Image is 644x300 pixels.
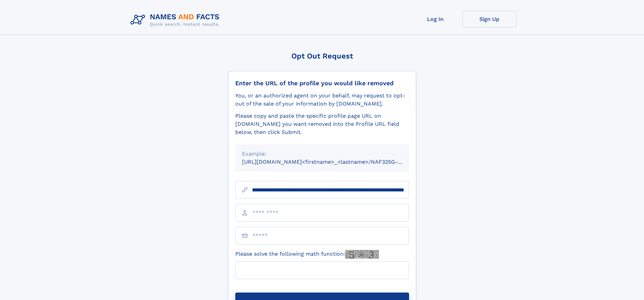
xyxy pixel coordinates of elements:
[235,79,409,87] div: Enter the URL of the profile you would like removed
[235,250,379,259] label: Please solve the following math function:
[462,11,517,27] a: Sign Up
[242,159,422,165] small: [URL][DOMAIN_NAME]<firstname>_<lastname>/NAF325G-xxxxxxxx
[128,11,225,29] img: Logo Names and Facts
[235,92,409,108] div: You, or an authorized agent on your behalf, may request to opt-out of the sale of your informatio...
[235,112,409,136] div: Please copy and paste the specific profile page URL on [DOMAIN_NAME] you want removed into the Pr...
[228,52,416,60] div: Opt Out Request
[408,11,462,27] a: Log In
[242,150,402,158] div: Example:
